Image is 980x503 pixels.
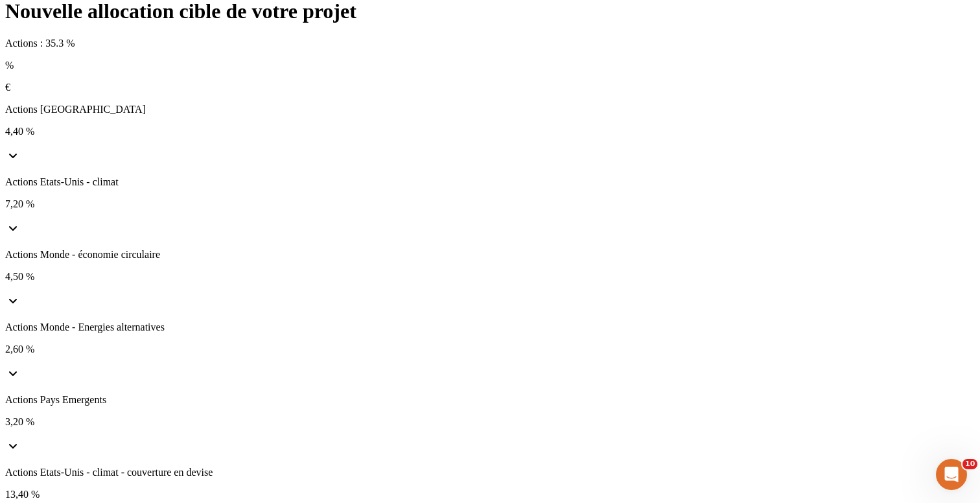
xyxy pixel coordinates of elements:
p: 4,50 % [5,271,975,283]
p: € [5,82,975,93]
p: Actions : 35.3 % [5,38,975,49]
p: 2,60 % [5,344,975,355]
p: 13,40 % [5,489,975,500]
p: 4,40 % [5,126,975,137]
p: Actions Etats-Unis - climat [5,176,975,188]
p: Actions Etats-Unis - climat - couverture en devise [5,467,975,478]
p: Actions [GEOGRAPHIC_DATA] [5,104,975,115]
p: Actions Monde - économie circulaire [5,249,975,261]
span: 10 [962,459,977,469]
iframe: Intercom live chat [936,459,967,490]
p: Actions Monde - Energies alternatives [5,322,975,333]
p: 3,20 % [5,416,975,428]
p: Actions Pays Emergents [5,394,975,406]
p: 7,20 % [5,198,975,210]
p: % [5,60,975,71]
